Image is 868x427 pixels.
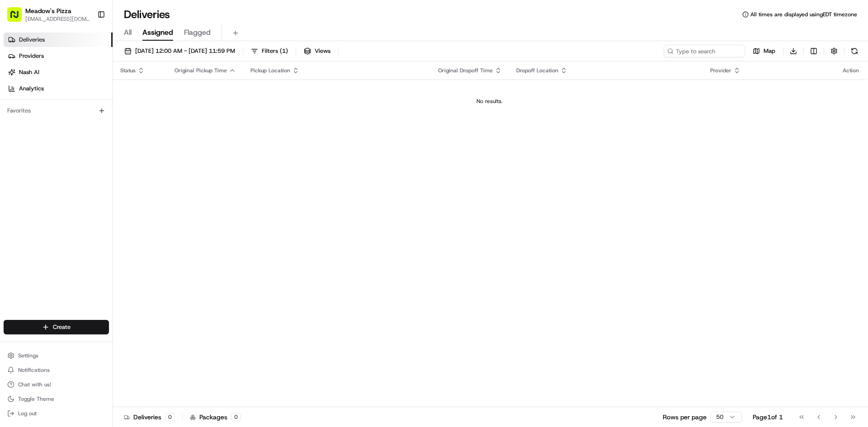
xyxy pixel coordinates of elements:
button: Chat with us! [4,378,109,391]
button: Meadow's Pizza[EMAIL_ADDRESS][DOMAIN_NAME] [4,4,94,25]
a: Powered byPylon [64,199,109,206]
span: Pylon [90,200,109,206]
a: Nash AI [4,65,113,80]
button: Refresh [848,45,861,57]
span: Log out [18,410,37,417]
div: 💻 [76,178,84,186]
span: Providers [19,52,44,60]
img: 1736555255976-a54dd68f-1ca7-489b-9aae-adbdc363a1c4 [18,141,25,148]
span: Create [53,323,71,331]
div: 0 [231,413,241,421]
span: Toggle Theme [18,395,54,403]
span: All times are displayed using EDT timezone [750,11,857,18]
span: Original Pickup Time [175,67,227,74]
img: 1736555255976-a54dd68f-1ca7-489b-9aae-adbdc363a1c4 [9,86,25,103]
button: Create [4,320,109,334]
a: Deliveries [4,33,113,47]
img: Regen Pajulas [9,131,24,146]
span: Original Dropoff Time [438,67,493,74]
a: 📗Knowledge Base [5,174,73,190]
button: Map [749,45,779,57]
button: Toggle Theme [4,393,109,405]
button: Log out [4,407,109,420]
button: Notifications [4,364,109,376]
button: Meadow's Pizza [25,6,71,15]
button: [DATE] 12:00 AM - [DATE] 11:59 PM [120,45,239,57]
span: Assigned [142,27,173,38]
div: No results. [117,98,863,105]
img: Nash [9,9,27,27]
div: Favorites [4,103,109,118]
div: 0 [165,413,175,421]
div: Action [843,67,859,74]
span: • [68,140,71,147]
div: We're available if you need us! [31,95,114,103]
div: Packages [190,413,241,422]
div: Start new chat [31,86,148,95]
span: ( 1 ) [280,47,288,55]
span: Provider [710,67,731,74]
span: Status [120,67,136,74]
div: Page 1 of 1 [753,413,783,422]
span: Deliveries [19,36,45,44]
button: Filters(1) [247,45,292,57]
input: Type to search [664,45,745,57]
span: Nash AI [19,68,39,76]
span: Knowledge Base [18,178,69,187]
button: Views [300,45,335,57]
span: Notifications [18,366,50,374]
span: Regen Pajulas [28,140,66,147]
div: 📗 [9,178,16,186]
button: Start new chat [154,89,165,100]
input: Clear [24,58,149,68]
span: Analytics [19,84,44,93]
button: Settings [4,349,109,362]
span: [DATE] 12:00 AM - [DATE] 11:59 PM [135,47,235,55]
span: API Documentation [85,178,145,187]
span: Map [764,47,775,55]
span: Views [315,47,330,55]
span: Filters [262,47,288,55]
button: [EMAIL_ADDRESS][DOMAIN_NAME] [25,15,90,23]
div: Past conversations [9,117,61,125]
span: [DATE] [73,140,91,147]
h1: Deliveries [124,7,170,22]
span: All [124,27,132,38]
span: Settings [18,352,38,359]
p: Rows per page [663,413,707,422]
button: See all [140,116,165,127]
a: 💻API Documentation [73,174,149,190]
span: Dropoff Location [516,67,558,74]
a: Providers [4,49,113,63]
span: Pickup Location [250,67,290,74]
span: Flagged [184,27,211,38]
span: Chat with us! [18,381,51,388]
p: Welcome 👋 [9,36,165,51]
div: Deliveries [124,413,175,422]
a: Analytics [4,81,113,96]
